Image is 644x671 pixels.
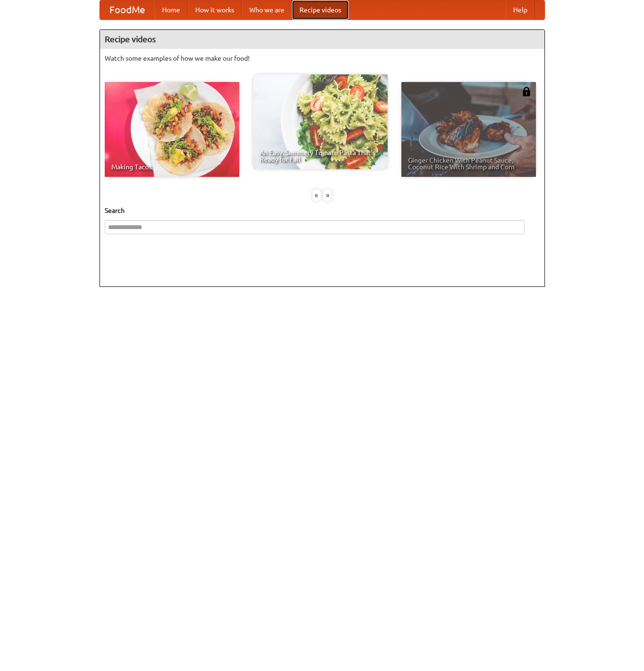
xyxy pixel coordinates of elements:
p: Watch some examples of how we make our food! [105,54,540,63]
h5: Search [105,206,540,215]
img: 483408.png [522,87,531,96]
h4: Recipe videos [100,30,544,49]
div: » [323,189,332,201]
a: Help [506,0,535,19]
span: An Easy, Summery Tomato Pasta That's Ready for Fall [260,149,381,163]
div: « [312,189,321,201]
a: Recipe videos [292,0,349,19]
a: How it works [188,0,242,19]
a: Who we are [242,0,292,19]
a: Home [154,0,188,19]
a: FoodMe [100,0,154,19]
a: An Easy, Summery Tomato Pasta That's Ready for Fall [253,74,388,169]
a: Making Tacos [105,82,239,177]
span: Making Tacos [111,164,233,170]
